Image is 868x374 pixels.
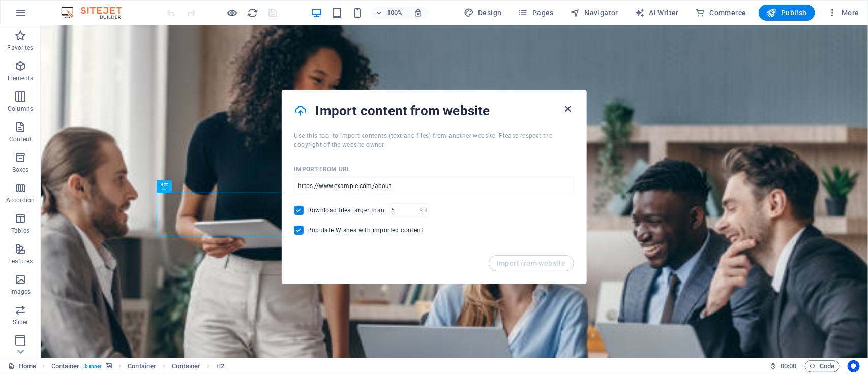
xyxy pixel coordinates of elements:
span: More [827,8,859,18]
span: Use this tool to import contents (text and files) from another website. Please respect the copyri... [294,132,553,148]
button: Usercentrics [848,360,860,372]
span: Click to select. Double-click to edit [128,360,156,372]
span: : [788,362,789,370]
button: reload [247,7,259,19]
button: Pages (Ctrl+Alt+S) [514,5,558,21]
p: Import from URL [294,165,351,173]
span: Navigator [570,8,618,18]
h6: 100% [387,7,403,19]
p: Content [9,135,32,143]
span: Publish [767,8,807,18]
span: Pages [518,8,554,18]
span: Design [464,8,502,18]
span: Commerce [695,8,746,18]
button: Click here to leave preview mode and continue editing [226,7,238,19]
p: Tables [11,227,29,235]
span: Code [810,360,835,372]
span: Click to select. Double-click to edit [216,360,224,372]
span: Click to select. Double-click to edit [51,360,80,372]
span: . banner [83,360,102,372]
p: Columns [8,105,33,113]
p: Elements [8,74,34,82]
span: Download files larger than [308,206,385,214]
h4: Import content from website [316,103,562,119]
a: Click to cancel selection. Double-click to open Pages [8,360,36,372]
p: Favorites [7,44,33,52]
input: 5 [389,203,419,217]
p: Boxes [12,166,29,174]
div: Design (Ctrl+Alt+Y) [460,5,506,21]
span: 00 00 [781,360,796,372]
span: AI Writer [635,8,679,18]
h6: Session time [770,360,797,372]
i: Reload page [247,7,259,19]
span: Populate Wishes with imported content [308,226,424,234]
i: On resize automatically adjust zoom level to fit chosen device. [413,8,423,17]
p: Slider [13,318,28,326]
p: KB [419,205,427,215]
img: Editor Logo [58,7,135,19]
span: Click to select. Double-click to edit [172,360,200,372]
p: Accordion [6,196,35,204]
i: This element contains a background [106,363,112,369]
p: Images [10,288,31,296]
input: https://www.example.com/about [294,177,574,195]
p: Features [8,257,33,265]
nav: breadcrumb [51,360,225,372]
